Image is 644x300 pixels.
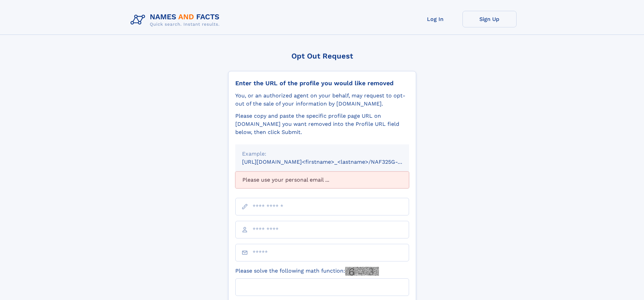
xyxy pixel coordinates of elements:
div: Opt Out Request [228,52,416,60]
a: Log In [408,11,462,27]
div: Please use your personal email ... [235,171,409,188]
a: Sign Up [462,11,517,27]
div: Please copy and paste the specific profile page URL on [DOMAIN_NAME] you want removed into the Pr... [235,112,409,136]
img: Logo Names and Facts [128,11,225,29]
div: Example: [242,150,402,158]
label: Please solve the following math function: [235,267,379,276]
div: Enter the URL of the profile you would like removed [235,79,409,87]
div: You, or an authorized agent on your behalf, may request to opt-out of the sale of your informatio... [235,92,409,108]
small: [URL][DOMAIN_NAME]<firstname>_<lastname>/NAF325G-xxxxxxxx [242,159,422,165]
